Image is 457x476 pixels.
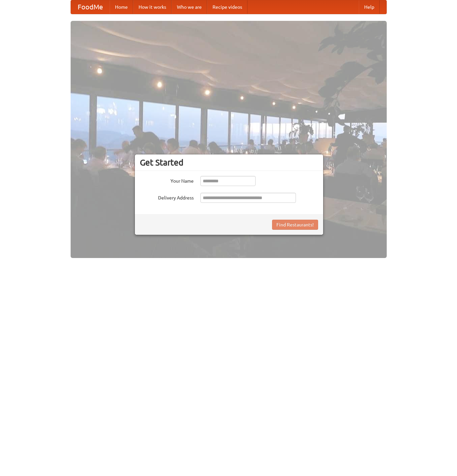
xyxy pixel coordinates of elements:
[140,176,194,184] label: Your Name
[140,193,194,201] label: Delivery Address
[140,157,318,168] h3: Get Started
[172,0,207,14] a: Who we are
[272,220,318,230] button: Find Restaurants!
[359,0,380,14] a: Help
[133,0,172,14] a: How it works
[207,0,247,14] a: Recipe videos
[110,0,133,14] a: Home
[71,0,110,14] a: FoodMe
